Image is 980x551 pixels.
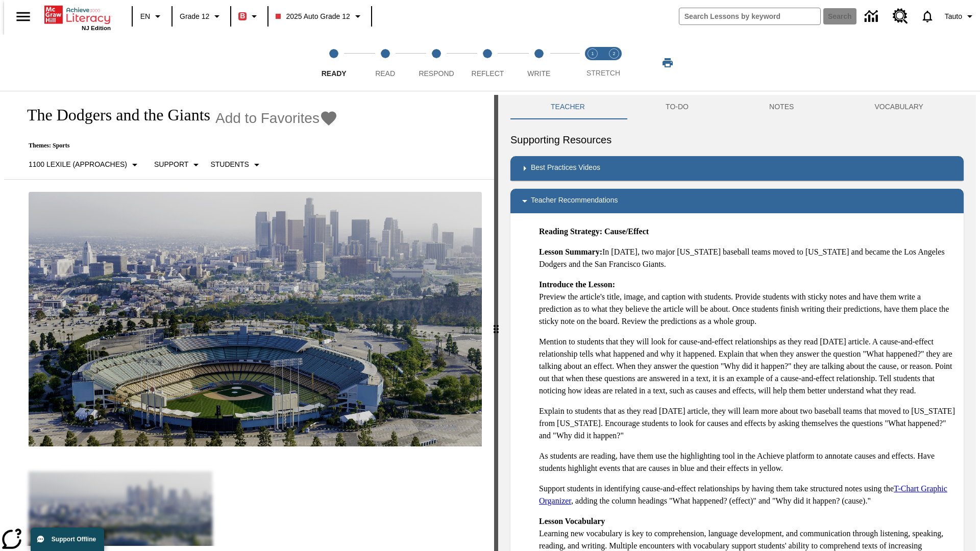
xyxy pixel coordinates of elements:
button: Stretch Read step 1 of 2 [578,35,607,91]
button: Ready step 1 of 5 [304,35,363,91]
button: Teacher [510,95,625,119]
span: Grade 12 [180,11,209,22]
p: Preview the article's title, image, and caption with students. Provide students with sticky notes... [539,279,955,328]
span: Ready [322,69,347,78]
button: Reflect step 4 of 5 [458,35,517,91]
button: Scaffolds, Support [150,156,206,174]
strong: Introduce the Lesson: [539,280,615,289]
p: Students [210,159,249,170]
p: As students are reading, have them use the highlighting tool in the Achieve platform to annotate ... [539,450,955,474]
p: 1100 Lexile (Approaches) [29,159,127,170]
p: Explain to students that as they read [DATE] article, they will learn more about two baseball tea... [539,405,955,442]
a: Resource Center, Will open in new tab [887,3,914,30]
p: Support [154,159,188,170]
button: VOCABULARY [834,95,964,119]
strong: Reading Strategy: [539,227,602,236]
span: Reflect [472,69,504,78]
strong: Lesson Vocabulary [539,517,605,525]
span: NJ Edition [82,25,111,31]
h1: The Dodgers and the Giants [16,106,210,124]
div: Instructional Panel Tabs [510,95,964,119]
img: Dodgers stadium. [29,192,482,447]
p: Best Practices Videos [531,162,600,174]
button: Profile/Settings [941,7,980,26]
button: Respond step 3 of 5 [407,35,466,91]
button: Grade: Grade 12, Select a grade [176,7,227,26]
button: TO-DO [625,95,729,119]
button: Write step 5 of 5 [509,35,569,91]
button: NOTES [729,95,834,119]
span: STRETCH [586,69,620,77]
button: Class: 2025 Auto Grade 12, Select your class [272,7,367,26]
p: Mention to students that they will look for cause-and-effect relationships as they read [DATE] ar... [539,336,955,397]
strong: Lesson Summary: [539,247,602,256]
a: T-Chart Graphic Organizer [539,484,947,505]
strong: Cause/Effect [604,227,649,236]
button: Add to Favorites - The Dodgers and the Giants [215,109,338,127]
p: Support students in identifying cause-and-effect relationships by having them take structured not... [539,483,955,507]
h6: Supporting Resources [510,132,964,148]
span: B [240,10,245,22]
div: reading [4,95,494,546]
button: Language: EN, Select a language [136,7,168,26]
p: In [DATE], two major [US_STATE] baseball teams moved to [US_STATE] and became the Los Angeles Dod... [539,246,955,270]
span: Read [375,69,395,78]
span: Write [527,69,550,78]
button: Stretch Respond step 2 of 2 [599,35,629,91]
a: Notifications [914,3,941,30]
p: Themes: Sports [16,142,338,149]
div: Teacher Recommendations [510,189,964,213]
text: 2 [612,51,615,56]
span: Respond [419,69,454,78]
p: Teacher Recommendations [531,195,618,207]
span: Tauto [945,11,962,22]
button: Support Offline [31,528,104,551]
div: Best Practices Videos [510,156,964,181]
button: Boost Class color is red. Change class color [234,7,264,26]
button: Select Student [206,156,266,174]
button: Select Lexile, 1100 Lexile (Approaches) [24,156,145,174]
text: 1 [591,51,594,56]
button: Open side menu [8,2,38,32]
a: Data Center [859,3,887,31]
span: EN [140,11,150,22]
button: Print [651,54,684,72]
span: Support Offline [52,536,96,543]
span: 2025 Auto Grade 12 [276,11,350,22]
div: activity [498,95,976,551]
div: Home [44,4,111,31]
div: Press Enter or Spacebar and then press right and left arrow keys to move the slider [494,95,498,551]
input: search field [679,8,820,24]
button: Read step 2 of 5 [355,35,414,91]
span: Add to Favorites [215,110,320,127]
